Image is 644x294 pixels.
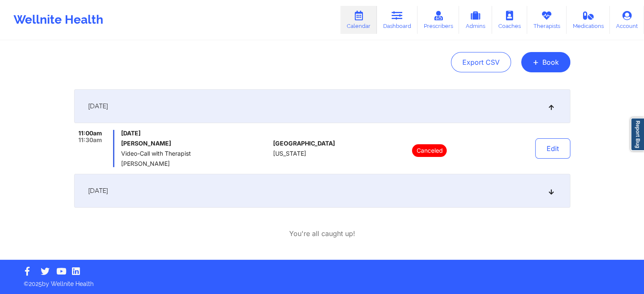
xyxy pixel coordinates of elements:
a: Therapists [527,6,567,34]
button: Edit [535,138,570,159]
span: [GEOGRAPHIC_DATA] [273,140,335,147]
h6: [PERSON_NAME] [121,140,270,147]
span: [DATE] [121,130,270,137]
a: Account [610,6,644,34]
span: Video-Call with Therapist [121,150,270,157]
p: You're all caught up! [289,229,355,239]
span: 11:30am [78,137,102,143]
a: Coaches [492,6,527,34]
p: © 2025 by Wellnite Health [18,274,626,288]
a: Report Bug [630,118,644,151]
a: Calendar [340,6,377,34]
span: [PERSON_NAME] [121,160,270,167]
p: Canceled [412,144,447,157]
a: Admins [459,6,492,34]
button: +Book [521,52,570,72]
span: 11:00am [78,130,102,137]
a: Medications [567,6,610,34]
span: + [533,60,539,64]
span: [US_STATE] [273,150,306,157]
span: [DATE] [88,102,108,110]
a: Dashboard [377,6,417,34]
a: Prescribers [417,6,459,34]
span: [DATE] [88,187,108,195]
button: Export CSV [451,52,511,72]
